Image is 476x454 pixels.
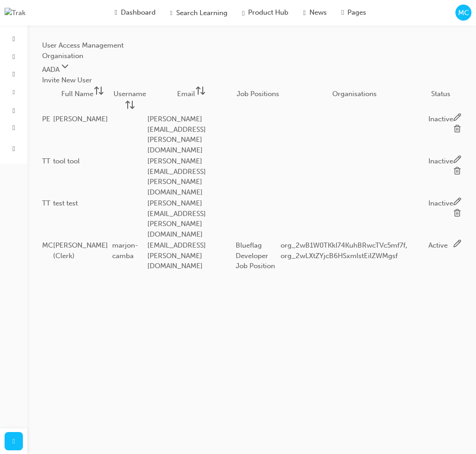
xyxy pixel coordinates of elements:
span: TT [42,157,50,165]
span: Inactive [428,115,453,123]
span: Pages [347,7,366,18]
span: TT [42,199,50,207]
button: MC [455,5,471,21]
a: news-iconNews [296,4,334,22]
span: search-icon [13,88,15,96]
span: Blueflag Developer Job Position [236,241,275,270]
span: next-icon [12,436,15,447]
div: Username [112,89,147,113]
span: [PERSON_NAME] [53,115,108,123]
span: test test [53,199,78,207]
span: marjon-camba [112,241,138,260]
div: Status [428,89,453,99]
span: search-icon [170,7,173,18]
span: [PERSON_NAME][EMAIL_ADDRESS][PERSON_NAME][DOMAIN_NAME] [147,115,206,154]
img: Trak [5,8,26,18]
span: Inactive [428,199,453,207]
span: Product Hub [248,7,288,18]
div: Email [147,85,236,99]
span: MC [458,8,469,18]
button: Invite New User [42,75,92,86]
span: people-icon [12,53,15,61]
span: [EMAIL_ADDRESS][PERSON_NAME][DOMAIN_NAME] [147,241,206,270]
h2: User Access Management [42,40,461,51]
a: pages-iconPages [334,4,373,22]
span: news-icon [12,124,15,132]
span: guage-icon [115,7,117,18]
div: Full Name [53,85,112,99]
span: car-icon [12,106,15,114]
span: [PERSON_NAME] (Clerk) [53,241,108,260]
span: PE [42,115,50,123]
span: news-icon [303,7,305,18]
span: pages-icon [341,7,344,18]
label: Organisation [42,52,83,60]
span: [PERSON_NAME][EMAIL_ADDRESS][PERSON_NAME][DOMAIN_NAME] [147,199,206,238]
a: guage-iconDashboard [108,4,163,22]
span: Active [428,241,448,249]
span: org_2wB1W0TKkI74KuhBRwcTVc5mf7f, org_2wLXtZYjcB6HSxmlstEilZWMgsf [281,241,407,260]
a: car-iconProduct Hub [235,4,296,22]
a: search-iconSearch Learning [163,4,235,22]
span: Inactive [428,157,453,165]
span: pages-icon [12,145,15,153]
span: car-icon [242,7,244,18]
div: Organisations [281,89,428,99]
span: Dashboard [121,7,156,18]
span: chart-icon [12,70,15,78]
span: guage-icon [12,35,15,43]
span: [PERSON_NAME][EMAIL_ADDRESS][PERSON_NAME][DOMAIN_NAME] [147,157,206,196]
span: Search Learning [176,8,227,18]
span: tool tool [53,157,80,165]
span: MC [42,241,53,249]
div: Job Positions [236,89,281,99]
span: News [309,7,327,18]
